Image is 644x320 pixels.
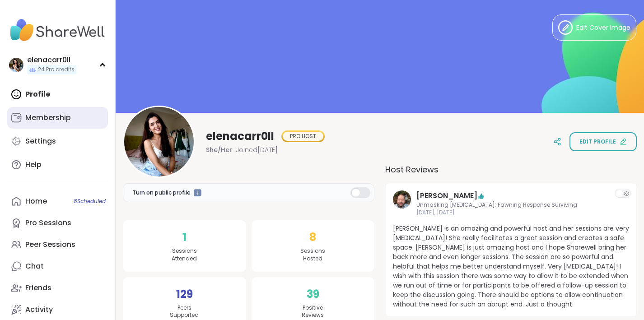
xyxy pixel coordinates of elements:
[25,305,53,315] div: Activity
[393,190,411,209] img: Brian_L
[25,283,51,293] div: Friends
[283,132,323,141] div: PRO HOST
[25,136,56,146] div: Settings
[124,107,194,176] img: elenacarr0ll
[38,66,75,74] span: 24 Pro credits
[307,286,319,302] span: 39
[27,55,76,65] div: elenacarr0ll
[302,304,324,320] span: Positive Reviews
[206,129,274,144] span: elenacarr0ll
[7,190,108,212] a: Home8Scheduled
[172,247,197,263] span: Sessions Attended
[25,261,44,271] div: Chat
[194,189,201,197] iframe: Spotlight
[7,234,108,255] a: Peer Sessions
[7,14,108,46] img: ShareWell Nav Logo
[132,189,191,197] span: Turn on public profile
[393,190,411,217] a: Brian_L
[309,229,316,246] span: 8
[552,14,636,41] button: Edit Cover Image
[236,145,278,154] span: Joined [DATE]
[579,138,616,146] span: Edit profile
[9,58,23,72] img: elenacarr0ll
[7,107,108,129] a: Membership
[182,229,187,246] span: 1
[74,198,106,205] span: 8 Scheduled
[206,145,232,154] span: She/Her
[416,190,477,201] a: [PERSON_NAME]
[7,130,108,152] a: Settings
[416,201,606,209] span: Unmasking [MEDICAL_DATA]: Fawning Response Surviving
[25,196,47,206] div: Home
[170,304,199,320] span: Peers Supported
[7,255,108,277] a: Chat
[300,247,325,263] span: Sessions Hosted
[393,224,629,309] span: [PERSON_NAME] is an amazing and powerful host and her sessions are very [MEDICAL_DATA]! She reall...
[7,212,108,234] a: Pro Sessions
[25,240,75,250] div: Peer Sessions
[7,154,108,176] a: Help
[416,209,606,217] span: [DATE], [DATE]
[576,23,630,32] span: Edit Cover Image
[25,218,71,228] div: Pro Sessions
[25,113,71,123] div: Membership
[7,277,108,299] a: Friends
[25,160,42,170] div: Help
[176,286,193,302] span: 129
[569,132,637,151] button: Edit profile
